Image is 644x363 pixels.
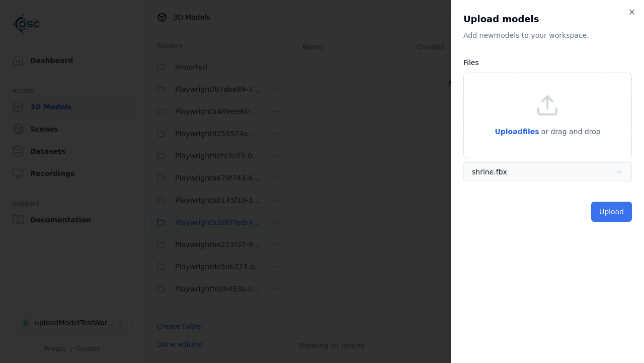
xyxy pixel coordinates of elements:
[472,167,507,177] div: shrine.fbx
[463,30,632,40] p: Add new model s to your workspace.
[591,202,632,222] button: Upload
[539,126,601,138] p: or drag and drop
[463,58,479,67] label: Files
[495,128,539,136] span: Upload files
[463,12,632,26] h2: Upload models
